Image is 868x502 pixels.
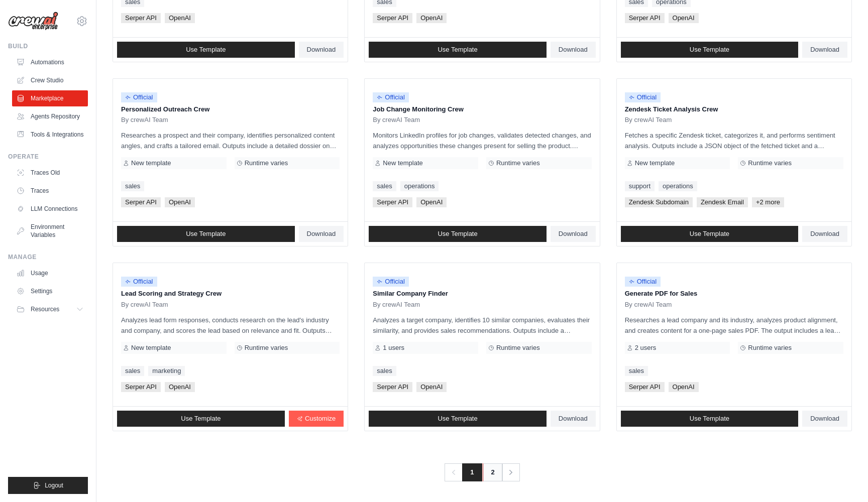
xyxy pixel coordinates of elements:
[625,104,843,114] p: Zendesk Ticket Analysis Crew
[117,411,285,427] a: Use Template
[373,197,412,207] span: Serper API
[810,230,839,238] span: Download
[748,344,792,352] span: Runtime varies
[625,277,661,287] span: Official
[625,116,672,124] span: By crewAI Team
[810,415,839,423] span: Download
[462,463,482,481] span: 1
[12,265,88,281] a: Usage
[117,226,295,242] a: Use Template
[45,481,63,489] span: Logout
[186,230,226,238] span: Use Template
[690,415,729,423] span: Use Template
[31,305,59,313] span: Resources
[810,46,839,54] span: Download
[117,42,295,58] a: Use Template
[445,463,519,481] nav: Pagination
[551,226,596,242] a: Download
[625,301,672,309] span: By crewAI Team
[373,366,396,376] a: sales
[373,13,412,23] span: Serper API
[625,197,693,207] span: Zendesk Subdomain
[621,411,799,427] a: Use Template
[12,183,88,199] a: Traces
[551,411,596,427] a: Download
[690,46,729,54] span: Use Template
[12,72,88,88] a: Crew Studio
[438,46,477,54] span: Use Template
[625,382,665,392] span: Serper API
[165,382,195,392] span: OpenAI
[621,226,799,242] a: Use Template
[121,13,161,23] span: Serper API
[373,382,412,392] span: Serper API
[416,197,447,207] span: OpenAI
[165,13,195,23] span: OpenAI
[635,344,657,352] span: 2 users
[369,411,547,427] a: Use Template
[659,181,697,191] a: operations
[8,42,88,50] div: Build
[121,277,157,287] span: Official
[559,46,588,54] span: Download
[289,411,344,427] a: Customize
[483,463,503,481] a: 2
[690,230,729,238] span: Use Template
[625,130,843,151] p: Fetches a specific Zendesk ticket, categorizes it, and performs sentiment analysis. Outputs inclu...
[748,159,792,167] span: Runtime varies
[121,197,161,207] span: Serper API
[121,301,168,309] span: By crewAI Team
[12,108,88,124] a: Agents Repository
[8,477,88,494] button: Logout
[373,92,409,102] span: Official
[245,159,288,167] span: Runtime varies
[697,197,748,207] span: Zendesk Email
[12,219,88,243] a: Environment Variables
[373,277,409,287] span: Official
[802,411,847,427] a: Download
[416,13,447,23] span: OpenAI
[496,344,540,352] span: Runtime varies
[181,415,221,423] span: Use Template
[438,230,477,238] span: Use Template
[625,92,661,102] span: Official
[12,283,88,299] a: Settings
[625,366,648,376] a: sales
[438,415,477,423] span: Use Template
[8,12,58,31] img: Logo
[369,226,547,242] a: Use Template
[635,159,675,167] span: New template
[625,289,843,299] p: Generate PDF for Sales
[12,127,88,143] a: Tools & Integrations
[121,92,157,102] span: Official
[369,42,547,58] a: Use Template
[121,382,161,392] span: Serper API
[12,90,88,106] a: Marketplace
[802,42,847,58] a: Download
[383,159,422,167] span: New template
[625,181,655,191] a: support
[373,104,591,114] p: Job Change Monitoring Crew
[373,315,591,336] p: Analyzes a target company, identifies 10 similar companies, evaluates their similarity, and provi...
[621,42,799,58] a: Use Template
[121,366,144,376] a: sales
[121,289,340,299] p: Lead Scoring and Strategy Crew
[299,42,344,58] a: Download
[12,54,88,70] a: Automations
[12,165,88,181] a: Traces Old
[307,46,336,54] span: Download
[559,230,588,238] span: Download
[669,13,699,23] span: OpenAI
[121,116,168,124] span: By crewAI Team
[373,130,591,151] p: Monitors LinkedIn profiles for job changes, validates detected changes, and analyzes opportunitie...
[752,197,784,207] span: +2 more
[625,13,665,23] span: Serper API
[186,46,226,54] span: Use Template
[12,301,88,317] button: Resources
[12,201,88,217] a: LLM Connections
[8,253,88,261] div: Manage
[131,344,171,352] span: New template
[373,181,396,191] a: sales
[551,42,596,58] a: Download
[299,226,344,242] a: Download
